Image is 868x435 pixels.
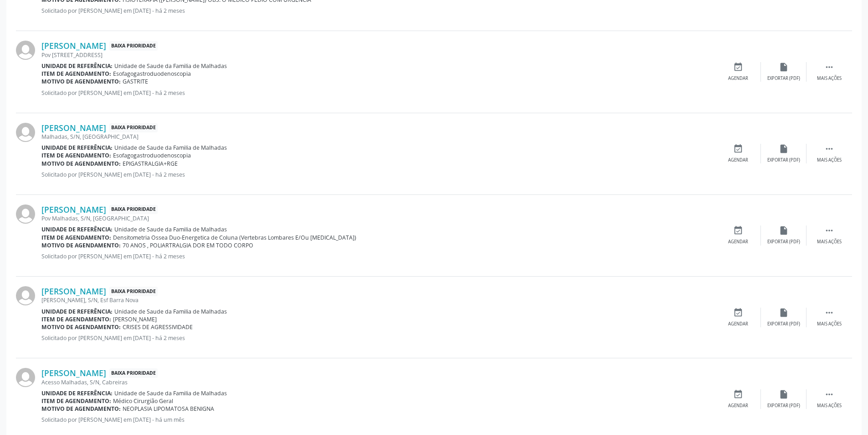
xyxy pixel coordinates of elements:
span: Unidade de Saude da Familia de Malhadas [114,225,227,233]
span: Unidade de Saude da Familia de Malhadas [114,144,227,152]
div: Mais ações [817,321,842,327]
span: Baixa Prioridade [109,41,158,51]
i: event_available [733,389,743,399]
i: event_available [733,62,743,72]
b: Item de agendamento: [41,315,111,323]
div: Exportar (PDF) [767,239,800,245]
i:  [824,389,834,399]
b: Item de agendamento: [41,234,111,241]
div: Mais ações [817,157,842,163]
div: Exportar (PDF) [767,321,800,327]
span: Baixa Prioridade [109,368,158,378]
span: Unidade de Saude da Familia de Malhadas [114,389,227,397]
b: Unidade de referência: [41,144,113,152]
b: Motivo de agendamento: [41,405,121,413]
span: Baixa Prioridade [109,205,158,215]
span: Unidade de Saude da Familia de Malhadas [114,62,227,70]
b: Unidade de referência: [41,62,113,70]
p: Solicitado por [PERSON_NAME] em [DATE] - há 2 meses [41,252,715,260]
b: Motivo de agendamento: [41,160,121,168]
div: Agendar [728,75,748,82]
b: Motivo de agendamento: [41,323,121,331]
b: Unidade de referência: [41,225,113,233]
b: Unidade de referência: [41,389,113,397]
img: img [16,41,35,60]
span: Médico Cirurgião Geral [113,397,173,405]
div: Acesso Malhadas, S/N, Cabreiras [41,378,715,386]
i: insert_drive_file [779,62,789,72]
i: insert_drive_file [779,225,789,236]
i:  [824,144,834,154]
p: Solicitado por [PERSON_NAME] em [DATE] - há 2 meses [41,7,715,15]
span: Densitometria Ossea Duo-Energetica de Coluna (Vertebras Lombares E/Ou [MEDICAL_DATA]) [113,234,356,241]
div: Malhadas, S/N, [GEOGRAPHIC_DATA] [41,133,715,141]
span: Unidade de Saude da Familia de Malhadas [114,308,227,315]
i: insert_drive_file [779,308,789,318]
img: img [16,204,35,224]
div: Pov Malhadas, S/N, [GEOGRAPHIC_DATA] [41,215,715,222]
p: Solicitado por [PERSON_NAME] em [DATE] - há 2 meses [41,89,715,97]
a: [PERSON_NAME] [41,286,106,296]
img: img [16,368,35,387]
i:  [824,308,834,318]
span: GASTRITE [123,78,148,85]
a: [PERSON_NAME] [41,123,106,133]
span: Esofagogastroduodenoscopia [113,152,191,159]
div: Mais ações [817,75,842,82]
span: EPIGASTRALGIA+RGE [123,160,178,168]
div: Agendar [728,321,748,327]
div: Exportar (PDF) [767,75,800,82]
b: Item de agendamento: [41,70,111,78]
img: img [16,286,35,305]
span: NEOPLASIA LIPOMATOSA BENIGNA [123,405,214,413]
div: Agendar [728,239,748,245]
i: insert_drive_file [779,144,789,154]
p: Solicitado por [PERSON_NAME] em [DATE] - há um mês [41,416,715,424]
b: Unidade de referência: [41,308,113,315]
div: Mais ações [817,403,842,409]
div: Pov [STREET_ADDRESS] [41,51,715,59]
div: Agendar [728,157,748,163]
i: event_available [733,225,743,236]
a: [PERSON_NAME] [41,41,106,51]
p: Solicitado por [PERSON_NAME] em [DATE] - há 2 meses [41,171,715,178]
span: 70 ANOS , POLIARTRALGIA DOR EM TODO CORPO [123,241,253,249]
a: [PERSON_NAME] [41,204,106,215]
div: Exportar (PDF) [767,157,800,163]
i:  [824,62,834,72]
b: Motivo de agendamento: [41,78,121,85]
span: [PERSON_NAME] [113,315,157,323]
span: Baixa Prioridade [109,123,158,133]
span: Esofagogastroduodenoscopia [113,70,191,78]
b: Motivo de agendamento: [41,241,121,249]
img: img [16,123,35,142]
div: Mais ações [817,239,842,245]
i: event_available [733,308,743,318]
p: Solicitado por [PERSON_NAME] em [DATE] - há 2 meses [41,334,715,342]
i:  [824,225,834,236]
span: CRISES DE AGRESSIVIDADE [123,323,193,331]
i: insert_drive_file [779,389,789,399]
div: [PERSON_NAME], S/N, Esf Barra Nova [41,296,715,304]
a: [PERSON_NAME] [41,368,106,378]
b: Item de agendamento: [41,152,111,159]
span: Baixa Prioridade [109,287,158,296]
div: Agendar [728,403,748,409]
div: Exportar (PDF) [767,403,800,409]
i: event_available [733,144,743,154]
b: Item de agendamento: [41,397,111,405]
